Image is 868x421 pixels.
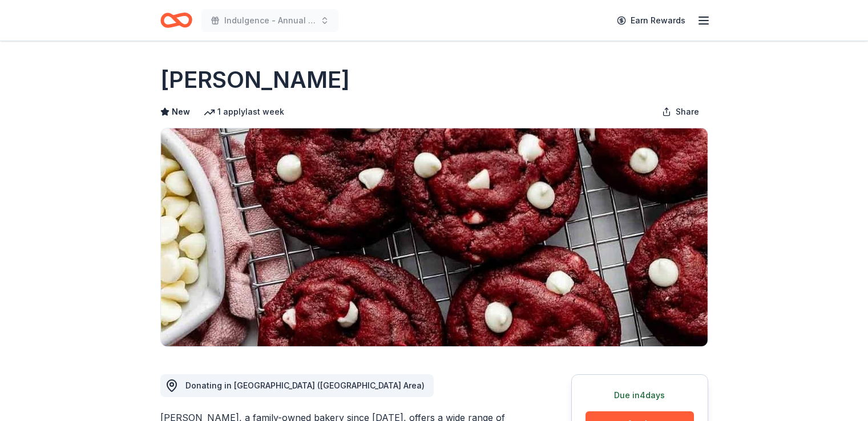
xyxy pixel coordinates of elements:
div: Due in 4 days [586,388,694,402]
h1: [PERSON_NAME] [160,64,350,96]
div: 1 apply last week [204,105,284,119]
button: Share [653,100,708,123]
span: Indulgence - Annual Gala [224,14,316,27]
a: Home [160,7,192,34]
img: Image for Le Boulanger [161,128,708,346]
span: Donating in [GEOGRAPHIC_DATA] ([GEOGRAPHIC_DATA] Area) [185,380,425,390]
button: Indulgence - Annual Gala [201,9,338,32]
span: New [172,105,190,119]
span: Share [676,105,699,119]
a: Earn Rewards [610,10,692,31]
